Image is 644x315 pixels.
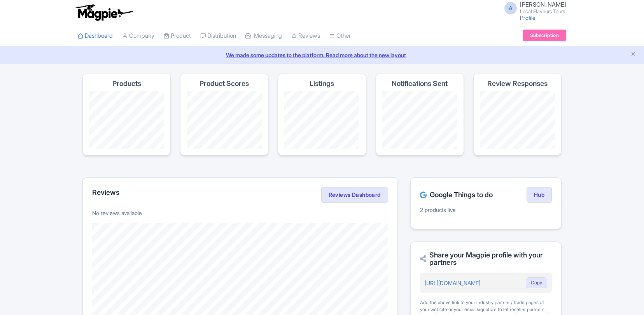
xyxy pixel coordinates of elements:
[122,25,154,47] a: Company
[487,80,548,87] h4: Review Responses
[329,25,351,47] a: Other
[200,25,236,47] a: Distribution
[520,9,566,14] small: Local Flavours Tours
[321,187,388,203] a: Reviews Dashboard
[420,191,493,199] h2: Google Things to do
[112,80,141,87] h4: Products
[392,80,448,87] h4: Notifications Sent
[164,25,191,47] a: Product
[504,2,517,14] span: A
[526,277,547,288] button: Copy
[420,251,552,267] h2: Share your Magpie profile with your partners
[527,187,552,203] a: Hub
[310,80,334,87] h4: Listings
[5,51,639,59] a: We made some updates to the platform. Read more about the new layout
[500,2,566,14] a: A [PERSON_NAME] Local Flavours Tours
[291,25,320,47] a: Reviews
[520,14,535,21] a: Profile
[523,30,566,41] a: Subscription
[92,209,388,217] p: No reviews available
[420,206,552,214] p: 2 products live
[520,1,566,8] span: [PERSON_NAME]
[74,4,134,21] img: logo-ab69f6fb50320c5b225c76a69d11143b.png
[199,80,249,87] h4: Product Scores
[630,50,636,59] button: Close announcement
[245,25,282,47] a: Messaging
[92,189,119,196] h2: Reviews
[425,280,480,286] a: [URL][DOMAIN_NAME]
[78,25,113,47] a: Dashboard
